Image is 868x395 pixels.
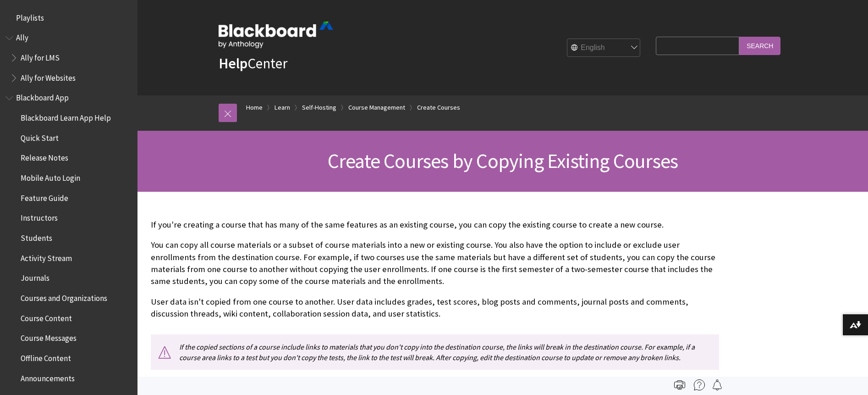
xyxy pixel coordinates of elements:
p: User data isn't copied from one course to another. User data includes grades, test scores, blog p... [151,296,719,320]
img: More help [694,379,705,390]
span: Ally for LMS [21,50,60,62]
span: Create Courses by Copying Existing Courses [328,148,678,173]
strong: Help [219,54,247,72]
img: Print [674,379,685,390]
a: Learn [275,102,290,113]
span: Blackboard Learn App Help [21,110,111,122]
a: Home [246,102,263,113]
nav: Book outline for Playlists [5,10,132,26]
span: Release Notes [21,150,68,163]
input: Search [739,37,780,55]
span: Quick Start [21,130,59,143]
a: Self-Hosting [302,102,336,113]
a: Course Management [348,102,405,113]
span: Journals [21,271,49,283]
img: Blackboard by Anthology [219,22,333,48]
nav: Book outline for Anthology Ally Help [5,30,132,86]
a: HelpCenter [219,54,287,72]
span: Ally [16,30,28,43]
span: Offline Content [21,350,71,363]
span: Activity Stream [21,250,72,263]
span: Course Messages [21,331,77,343]
a: Create Courses [417,102,460,113]
p: If the copied sections of a course include links to materials that you don't copy into the destin... [151,334,719,370]
select: Site Language Selector [567,39,641,57]
span: Instructors [21,211,58,223]
span: Mobile Auto Login [21,170,80,183]
p: You can copy all course materials or a subset of course materials into a new or existing course. ... [151,239,719,287]
span: Feature Guide [21,190,68,203]
p: If you're creating a course that has many of the same features as an existing course, you can cop... [151,219,719,231]
span: Ally for Websites [21,70,76,83]
span: Students [21,230,52,243]
span: Playlists [16,10,44,22]
span: Courses and Organizations [21,290,107,303]
img: Follow this page [712,379,723,390]
span: Course Content [21,311,72,323]
span: Blackboard App [16,90,69,103]
span: Announcements [21,371,75,383]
